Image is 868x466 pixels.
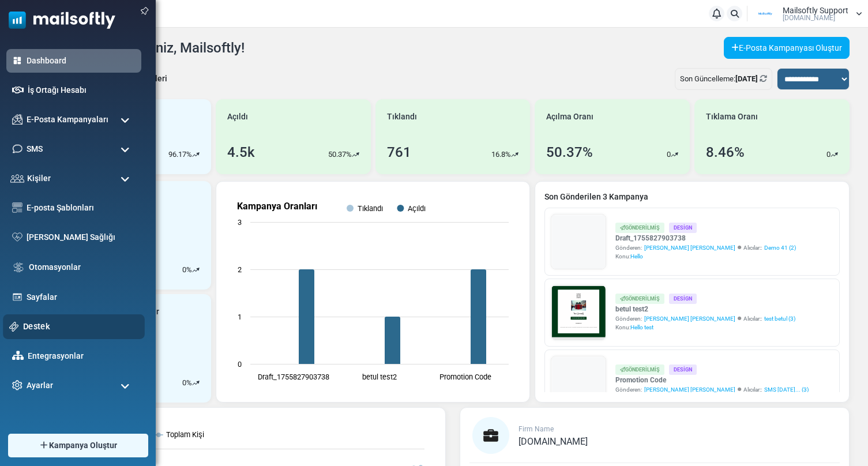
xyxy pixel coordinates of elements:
span: Ayarlar [27,379,53,392]
span: [DOMAIN_NAME] [783,14,835,21]
img: workflow.svg [12,261,25,274]
text: Kampanya Oranları [237,201,317,212]
span: SMS [27,143,43,155]
div: % [182,264,200,276]
img: settings-icon.svg [12,380,22,390]
p: 0 [667,149,671,160]
p: 96.17% [168,149,192,160]
a: betul test2 [615,304,795,314]
span: Kişiler [27,172,51,185]
a: [PERSON_NAME] Sağlığı [27,231,136,243]
span: Açılma Oranı [546,111,593,123]
p: 0 [182,377,186,389]
text: 2 [238,265,242,274]
span: [PERSON_NAME] [PERSON_NAME] [644,385,735,394]
h1: Test {(email)} [52,200,346,218]
span: Açıldı [227,111,248,123]
text: Toplam Kişi [166,430,204,439]
b: [DATE] [735,74,758,83]
span: Mailsoftly Support [783,6,848,14]
div: Gönderen: Alıcılar:: [615,385,809,394]
text: Promotion Code [439,373,491,381]
a: Sayfalar [27,291,136,303]
a: [DOMAIN_NAME] [518,437,588,446]
div: Gönderilmiş [615,294,664,303]
div: Konu: [615,252,796,261]
img: campaigns-icon.png [12,114,22,125]
div: Design [669,294,697,303]
span: Firm Name [518,425,554,433]
a: E-Posta Kampanyası Oluştur [724,37,850,59]
span: Tıklandı [387,111,417,123]
text: betul test2 [362,373,397,381]
img: domain-health-icon.svg [12,232,22,242]
a: İş Ortağı Hesabı [28,84,136,96]
div: Gönderilmiş [615,223,664,232]
a: Entegrasyonlar [28,350,136,362]
div: Design [669,223,697,232]
span: Kampanya Oluştur [49,439,117,452]
a: Otomasyonlar [29,261,136,273]
img: email-templates-icon.svg [12,202,22,213]
span: [PERSON_NAME] [PERSON_NAME] [644,243,735,252]
a: User Logo Mailsoftly Support [DOMAIN_NAME] [751,5,862,22]
p: 16.8% [491,149,511,160]
text: 1 [238,313,242,321]
a: Shop Now and Save Big! [140,229,258,250]
span: Hello test [630,324,653,330]
text: Tıklandı [358,204,383,213]
p: 50.37% [328,149,352,160]
a: Refresh Stats [760,74,767,83]
a: test betul (3) [764,314,795,323]
svg: Kampanya Oranları [226,191,520,393]
text: 0 [238,360,242,369]
div: 761 [387,142,411,163]
a: Promotion Code [615,375,809,385]
a: Demo 41 (2) [764,243,796,252]
p: Lorem ipsum dolor sit amet, consectetur adipiscing elit, sed do eiusmod tempor incididunt [61,303,337,314]
a: Dashboard [27,55,136,67]
div: Design [669,364,697,374]
a: Draft_1755827903738 [615,233,796,243]
span: [PERSON_NAME] [PERSON_NAME] [644,314,735,323]
strong: Shop Now and Save Big! [152,235,247,244]
span: [DOMAIN_NAME] [518,436,588,447]
a: Son Gönderilen 3 Kampanya [544,191,840,203]
text: Draft_1755827903738 [257,373,329,381]
div: Gönderen: Alıcılar:: [615,314,795,323]
img: User Logo [751,5,780,22]
strong: Follow Us [177,273,221,283]
img: sms-icon.png [12,144,22,154]
div: Gönderen: Alıcılar:: [615,243,796,252]
a: SMS [DATE]... (3) [764,385,809,394]
div: % [182,377,200,389]
div: 50.37% [546,142,593,163]
img: landing_pages.svg [12,292,22,302]
div: Gönderilmiş [615,364,664,374]
span: Tıklama Oranı [706,111,758,123]
span: Hello [630,253,643,260]
a: Destek [23,320,138,333]
div: 4.5k [227,142,255,163]
div: Konu: [615,323,795,332]
a: E-posta Şablonları [27,202,136,214]
p: 0 [182,264,186,276]
text: Açıldı [408,204,426,213]
span: E-Posta Kampanyaları [27,114,108,126]
text: 3 [238,218,242,227]
p: 0 [826,149,831,160]
div: 8.46% [706,142,745,163]
img: support-icon.svg [9,322,19,332]
div: Son Güncelleme: [675,68,772,90]
img: contacts-icon.svg [10,174,24,182]
img: dashboard-icon-active.svg [12,55,22,66]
